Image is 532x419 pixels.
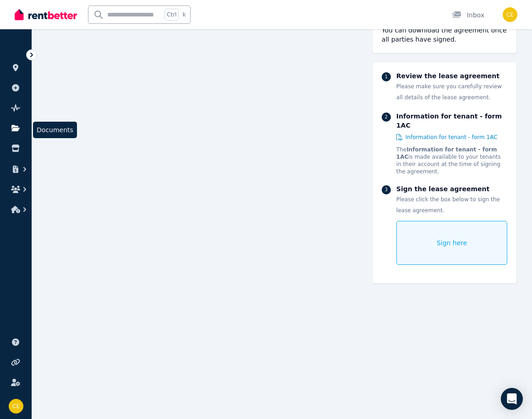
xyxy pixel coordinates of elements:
img: RentBetter [15,8,77,21]
span: Information for tenant - form 1AC [406,134,498,141]
p: Sign the lease agreement [396,184,508,193]
p: Review the lease agreement [396,71,508,81]
span: Sign here [437,238,467,247]
span: Please click the box below to sign the lease agreement. [396,196,500,214]
strong: Information for tenant - form 1AC [396,146,497,160]
span: k [182,11,186,18]
div: 1 [382,72,391,81]
div: You can download the agreement once all parties have signed. [382,26,508,44]
img: Cheryl Evans [9,399,23,414]
p: The is made available to your tenants in their account at the time of signing the agreement. [396,146,508,175]
div: 2 [382,113,391,122]
div: Inbox [452,11,484,20]
div: Open Intercom Messenger [501,388,523,410]
a: Information for tenant - form 1AC [396,134,498,141]
img: Cheryl Evans [503,7,517,22]
span: Please make sure you carefully review all details of the lease agreement. [396,83,502,101]
span: Ctrl [165,9,179,21]
span: Documents [37,125,73,134]
p: Information for tenant - form 1AC [396,112,508,130]
div: 3 [382,185,391,194]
